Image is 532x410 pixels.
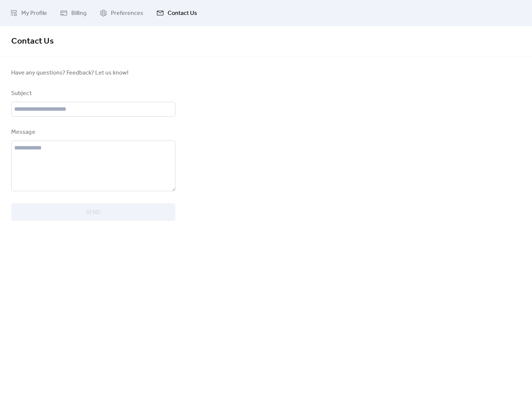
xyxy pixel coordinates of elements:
[4,3,53,23] a: My Profile
[11,33,54,50] span: Contact Us
[94,3,149,23] a: Preferences
[71,9,87,18] span: Billing
[151,3,203,23] a: Contact Us
[111,9,143,18] span: Preferences
[11,128,174,137] div: Message
[168,9,197,18] span: Contact Us
[21,9,47,18] span: My Profile
[11,69,175,78] span: Have any questions? Feedback? Let us know!
[11,89,174,98] div: Subject
[55,3,92,23] a: Billing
